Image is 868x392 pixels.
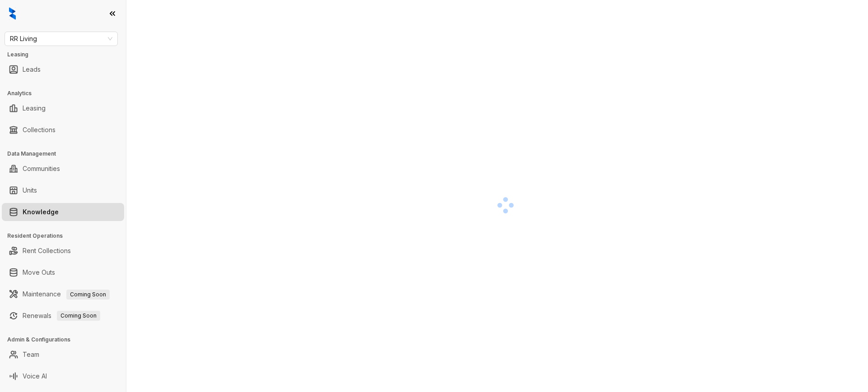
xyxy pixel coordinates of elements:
[2,121,124,139] li: Collections
[23,203,59,221] a: Knowledge
[2,160,124,178] li: Communities
[2,346,124,364] li: Team
[2,263,124,281] li: Move Outs
[7,336,126,344] h3: Admin & Configurations
[23,367,47,385] a: Voice AI
[23,346,39,364] a: Team
[2,60,124,78] li: Leads
[7,51,126,59] h3: Leasing
[2,367,124,385] li: Voice AI
[23,99,46,117] a: Leasing
[2,307,124,325] li: Renewals
[2,181,124,199] li: Units
[23,60,41,78] a: Leads
[2,99,124,117] li: Leasing
[2,203,124,221] li: Knowledge
[66,290,110,300] span: Coming Soon
[7,150,126,158] h3: Data Management
[23,181,37,199] a: Units
[57,311,100,321] span: Coming Soon
[9,7,16,20] img: logo
[2,285,124,303] li: Maintenance
[23,307,100,325] a: RenewalsComing Soon
[10,32,112,46] span: RR Living
[23,242,71,260] a: Rent Collections
[23,263,55,281] a: Move Outs
[7,232,126,240] h3: Resident Operations
[23,160,60,178] a: Communities
[7,89,126,97] h3: Analytics
[23,121,56,139] a: Collections
[2,242,124,260] li: Rent Collections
